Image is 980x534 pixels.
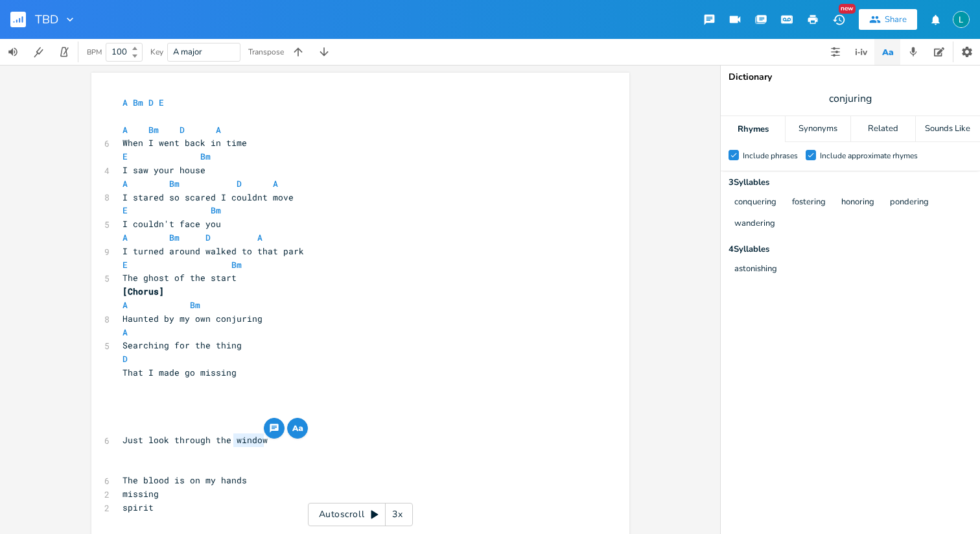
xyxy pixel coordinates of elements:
[729,73,972,82] div: Dictionary
[792,197,826,208] button: fostering
[237,178,242,189] span: D
[122,272,237,284] span: The ghost of the start
[216,124,221,136] span: A
[729,245,972,254] div: 4 Syllable s
[150,48,163,56] div: Key
[953,11,970,28] img: Lauren Bobersky
[122,245,304,257] span: I turned around walked to that park
[148,97,154,108] span: D
[734,197,776,208] button: conquering
[190,299,200,311] span: Bm
[826,8,852,31] button: New
[248,48,284,56] div: Transpose
[169,178,180,189] span: Bm
[122,178,128,189] span: A
[122,218,221,230] span: I couldn't face you
[829,91,872,106] span: conjuring
[122,97,128,108] span: A
[122,164,205,176] span: I saw your house
[148,124,159,136] span: Bm
[122,488,159,500] span: missing
[122,326,128,338] span: A
[159,97,164,108] span: E
[122,313,262,324] span: Haunted by my own conjuring
[122,339,242,351] span: Searching for the thing
[734,264,777,275] button: astonishing
[122,204,128,216] span: E
[734,219,775,230] button: wandering
[122,502,154,513] span: spirit
[308,503,413,526] div: Autoscroll
[721,116,785,142] div: Rhymes
[122,474,247,486] span: The blood is on my hands
[211,204,221,216] span: Bm
[173,46,202,58] span: A major
[169,232,180,243] span: Bm
[180,124,185,136] span: D
[386,503,409,526] div: 3x
[839,4,856,14] div: New
[122,259,128,271] span: E
[122,232,128,243] span: A
[786,116,850,142] div: Synonyms
[729,178,972,187] div: 3 Syllable s
[885,14,907,25] div: Share
[122,191,294,203] span: I stared so scared I couldnt move
[122,353,128,365] span: D
[841,197,874,208] button: honoring
[205,232,211,243] span: D
[851,116,915,142] div: Related
[743,152,798,160] div: Include phrases
[859,9,917,30] button: Share
[122,434,268,446] span: Just look through the window
[200,151,211,162] span: Bm
[122,299,128,311] span: A
[273,178,278,189] span: A
[122,367,237,378] span: That I made go missing
[916,116,980,142] div: Sounds Like
[87,49,102,56] div: BPM
[231,259,242,271] span: Bm
[820,152,918,160] div: Include approximate rhymes
[133,97,143,108] span: Bm
[122,151,128,162] span: E
[890,197,929,208] button: pondering
[35,14,58,25] span: TBD
[122,137,247,149] span: When I went back in time
[122,285,164,297] span: [Chorus]
[257,232,262,243] span: A
[122,124,128,136] span: A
